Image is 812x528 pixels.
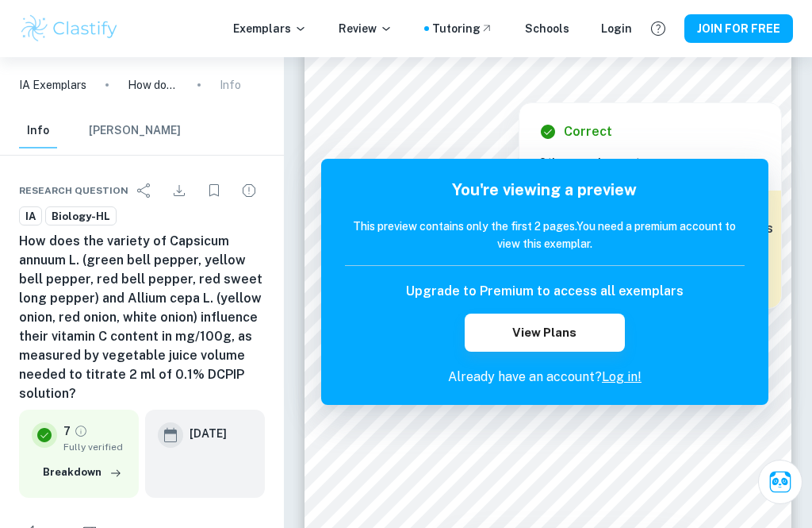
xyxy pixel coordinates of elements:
h6: Other requirements [538,154,775,172]
div: Share [128,175,160,206]
button: Breakdown [39,461,126,484]
p: 7 [63,422,71,440]
p: Review [339,20,393,37]
p: How does the variety of Capsicum annuum L. (green bell pepper, yellow bell pepper, red bell peppe... [128,76,178,94]
a: Grade fully verified [74,424,88,438]
h5: You're viewing a preview [345,178,745,202]
button: Ask Clai [758,460,802,504]
div: Report issue [233,175,265,206]
span: Research question [19,183,128,198]
button: [PERSON_NAME] [89,114,181,148]
a: IA Exemplars [19,76,86,94]
span: IA [20,209,41,225]
a: IA [19,206,42,226]
h6: Upgrade to Premium to access all exemplars [406,282,684,301]
p: Already have an account? [345,368,745,387]
h6: This preview contains only the first 2 pages. You need a premium account to view this exemplar. [345,218,745,252]
h6: [DATE] [190,425,227,442]
p: Info [220,76,241,94]
span: Fully verified [63,440,126,454]
button: View Plans [465,314,625,352]
span: Biology-HL [46,209,116,225]
div: Bookmark [198,175,230,206]
a: Tutoring [432,20,493,37]
button: JOIN FOR FREE [684,14,793,43]
h6: Correct [564,122,612,141]
a: Biology-HL [45,206,117,226]
button: Info [19,114,57,148]
div: Download [163,175,195,206]
a: Schools [525,20,569,37]
button: Help and Feedback [645,15,672,42]
img: Clastify logo [19,13,120,44]
a: Login [601,20,632,37]
h6: How does the variety of Capsicum annuum L. (green bell pepper, yellow bell pepper, red bell peppe... [19,232,265,403]
a: Log in! [602,369,642,384]
p: Exemplars [233,20,307,37]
